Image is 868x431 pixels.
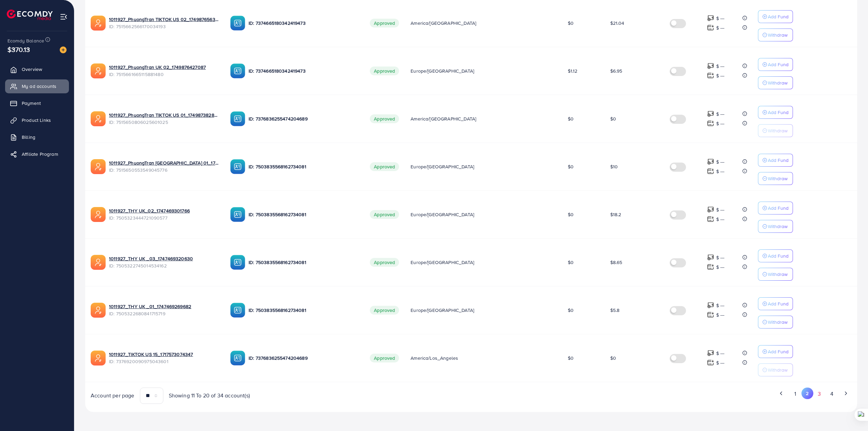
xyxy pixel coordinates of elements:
[707,302,714,309] img: top-up amount
[758,220,793,233] button: Withdraw
[716,72,725,80] p: $ ---
[568,68,578,74] span: $1.12
[249,163,359,171] p: ID: 7503835568162734081
[775,388,787,399] button: Go to previous page
[568,20,574,26] span: $0
[249,19,359,27] p: ID: 7374665180342419473
[411,259,474,266] span: Europe/[GEOGRAPHIC_DATA]
[109,207,219,214] a: 1011927_THY UK_02_1747469301766
[109,303,219,317] div: <span class='underline'>1011927_THY UK _01_1747469269682</span></br>7505322680841715719
[249,210,359,219] p: ID: 7503835568162734081
[768,348,789,356] p: Add Fund
[109,119,219,126] span: ID: 7515650806025601025
[7,37,44,44] span: Ecomdy Balance
[768,79,788,87] p: Withdraw
[610,355,616,361] span: $0
[109,16,219,30] div: <span class='underline'>1011927_PhuongTran TIKTOK US 02_1749876563912</span></br>7515662566170034193
[109,358,219,365] span: ID: 7376920090975043601
[60,46,67,53] img: image
[768,174,788,183] p: Withdraw
[768,318,788,326] p: Withdraw
[716,311,725,319] p: $ ---
[7,44,30,54] span: $370.13
[768,252,789,260] p: Add Fund
[249,354,359,362] p: ID: 7376836255474204689
[91,159,106,174] img: ic-ads-acc.e4c84228.svg
[109,71,219,78] span: ID: 7515661665115881480
[22,151,58,157] span: Affiliate Program
[370,258,399,267] span: Approved
[716,254,725,262] p: $ ---
[60,13,68,21] img: menu
[707,168,714,175] img: top-up amount
[249,258,359,266] p: ID: 7503835568162734081
[568,259,574,266] span: $0
[411,211,474,218] span: Europe/[GEOGRAPHIC_DATA]
[707,15,714,22] img: top-up amount
[109,255,219,262] a: 1011927_THY UK _03_1747469320630
[707,110,714,117] img: top-up amount
[758,154,793,167] button: Add Fund
[758,268,793,281] button: Withdraw
[568,355,574,361] span: $0
[840,388,852,399] button: Go to next page
[707,206,714,213] img: top-up amount
[109,112,219,126] div: <span class='underline'>1011927_PhuongTran TIKTOK US 01_1749873828056</span></br>7515650806025601025
[91,16,106,31] img: ic-ads-acc.e4c84228.svg
[249,67,359,75] p: ID: 7374665180342419473
[91,303,106,318] img: ic-ads-acc.e4c84228.svg
[758,106,793,119] button: Add Fund
[716,110,725,118] p: $ ---
[109,23,219,30] span: ID: 7515662566170034193
[568,307,574,314] span: $0
[109,351,219,358] a: 1011927_TIKTOK US 15_1717573074347
[789,388,801,400] button: Go to page 1
[716,359,725,367] p: $ ---
[716,158,725,166] p: $ ---
[109,167,219,173] span: ID: 7515650553549045776
[716,215,725,223] p: $ ---
[758,249,793,262] button: Add Fund
[758,202,793,214] button: Add Fund
[707,24,714,31] img: top-up amount
[370,354,399,362] span: Approved
[91,207,106,222] img: ic-ads-acc.e4c84228.svg
[768,270,788,278] p: Withdraw
[370,210,399,219] span: Approved
[707,62,714,70] img: top-up amount
[91,351,106,366] img: ic-ads-acc.e4c84228.svg
[91,63,106,78] img: ic-ads-acc.e4c84228.svg
[22,100,41,107] span: Payment
[370,19,399,27] span: Approved
[411,163,474,170] span: Europe/[GEOGRAPHIC_DATA]
[370,114,399,123] span: Approved
[230,207,245,222] img: ic-ba-acc.ded83a64.svg
[22,134,35,140] span: Billing
[411,68,474,74] span: Europe/[GEOGRAPHIC_DATA]
[610,211,621,218] span: $18.2
[169,392,250,399] span: Showing 11 To 20 of 34 account(s)
[109,112,219,118] a: 1011927_PhuongTran TIKTOK US 01_1749873828056
[411,355,458,361] span: America/Los_Angeles
[716,119,725,128] p: $ ---
[109,160,219,166] a: 1011927_PhuongTran [GEOGRAPHIC_DATA] 01_1749873767691
[109,351,219,365] div: <span class='underline'>1011927_TIKTOK US 15_1717573074347</span></br>7376920090975043601
[370,306,399,315] span: Approved
[230,111,245,126] img: ic-ba-acc.ded83a64.svg
[610,68,622,74] span: $6.95
[5,147,69,161] a: Affiliate Program
[5,96,69,110] a: Payment
[109,160,219,173] div: <span class='underline'>1011927_PhuongTran UK 01_1749873767691</span></br>7515650553549045776
[249,306,359,314] p: ID: 7503835568162734081
[716,263,725,271] p: $ ---
[5,79,69,93] a: My ad accounts
[91,392,134,399] span: Account per page
[22,66,42,73] span: Overview
[707,215,714,223] img: top-up amount
[707,158,714,165] img: top-up amount
[716,349,725,357] p: $ ---
[768,108,789,116] p: Add Fund
[707,254,714,261] img: top-up amount
[91,255,106,270] img: ic-ads-acc.e4c84228.svg
[610,115,616,122] span: $0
